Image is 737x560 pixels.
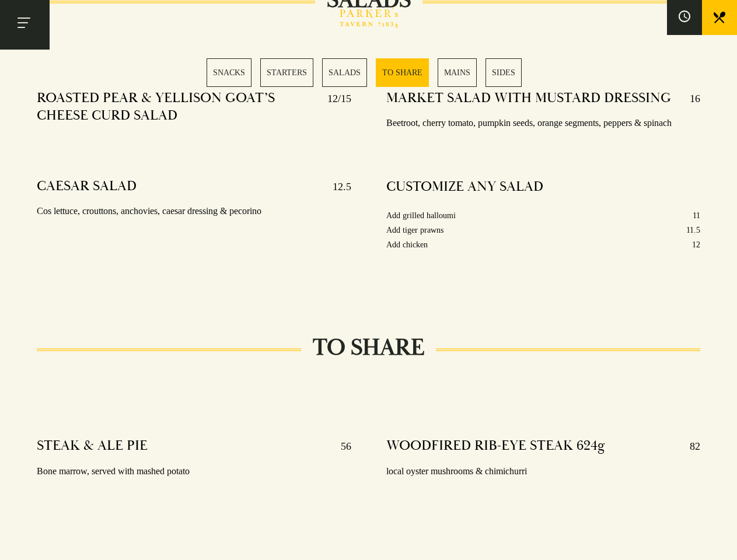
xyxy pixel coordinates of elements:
h4: STEAK & ALE PIE [37,437,148,456]
h4: CAESAR SALAD [37,177,137,196]
a: 4 / 6 [376,58,429,87]
a: 1 / 6 [207,58,252,87]
p: Add grilled halloumi [386,208,456,223]
h4: CUSTOMIZE ANY SALAD [386,178,543,195]
p: Add chicken [386,237,428,252]
a: 2 / 6 [260,58,313,87]
p: Bone marrow, served with mashed potato [37,463,351,480]
p: 82 [678,437,700,456]
p: 11.5 [686,223,700,237]
p: 56 [329,437,351,456]
p: Beetroot, cherry tomato, pumpkin seeds, orange segments, peppers & spinach [386,115,700,132]
p: 12.5 [321,177,351,196]
p: 12 [692,237,700,252]
a: 6 / 6 [485,58,522,87]
a: 3 / 6 [322,58,367,87]
a: 5 / 6 [438,58,477,87]
p: local oyster mushrooms & chimichurri [386,463,700,480]
h4: WOODFIRED RIB-EYE STEAK 624g [386,437,605,456]
p: 11 [693,208,700,223]
p: Add tiger prawns [386,223,443,237]
h2: TO SHARE [301,334,436,362]
p: Cos lettuce, crouttons, anchovies, caesar dressing & pecorino [37,203,351,220]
